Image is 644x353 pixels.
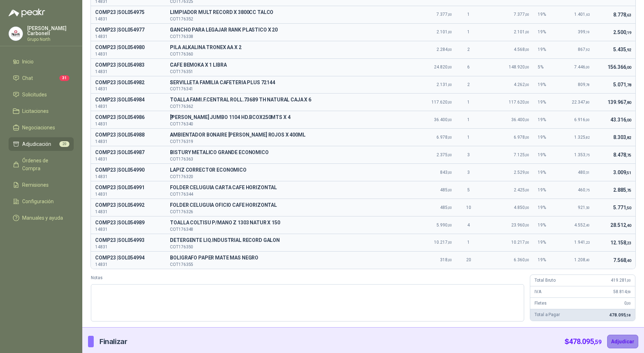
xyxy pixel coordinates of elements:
[436,12,452,17] span: 7.377
[440,205,452,210] span: 485
[170,61,406,70] span: CAFE BEMOKA X 1 LIBRA
[533,23,559,41] td: 19 %
[514,257,529,262] span: 6.360
[448,153,452,157] span: ,00
[626,135,631,140] span: ,82
[9,178,74,192] a: Remisiones
[514,82,529,87] span: 4.262
[95,26,161,34] p: COMP23 | SOL054977
[170,43,406,52] span: PILA ALKALINA TRONEX AA X 2
[456,164,481,181] td: 3
[436,82,452,87] span: 2.131
[9,104,74,118] a: Licitaciones
[533,199,559,216] td: 19 %
[448,65,452,69] span: ,00
[626,290,631,294] span: ,59
[514,29,529,34] span: 2.101
[626,241,631,245] span: ,23
[585,118,590,122] span: ,00
[170,43,406,52] p: P
[585,30,590,34] span: ,19
[440,170,452,175] span: 843
[170,17,406,21] p: COT176352
[625,313,631,317] span: ,58
[585,135,590,139] span: ,82
[456,251,481,268] td: 20
[525,188,529,192] span: ,00
[626,48,631,52] span: ,92
[514,205,529,210] span: 4.850
[626,223,631,228] span: ,40
[594,339,601,345] span: ,59
[9,121,74,134] a: Negociaciones
[170,219,406,227] span: TOALLA COLTISU P/MANO Z 1303 NATUR X 150
[95,148,161,157] p: COMP23 | SOL054987
[525,83,529,87] span: ,00
[533,251,559,268] td: 19 %
[608,99,631,105] span: 139.967
[91,275,524,281] label: Notas
[95,219,161,227] p: COMP23 | SOL054989
[440,187,452,192] span: 485
[22,107,49,115] span: Licitaciones
[448,83,452,87] span: ,00
[95,52,161,56] p: 14831
[170,183,406,192] p: F
[170,96,406,104] p: T
[95,78,161,87] p: COMP23 | SOL054982
[514,12,529,17] span: 7.377
[95,175,161,179] p: 14831
[626,188,631,193] span: ,75
[456,41,481,58] td: 2
[436,135,452,140] span: 6.978
[9,9,45,17] img: Logo peakr
[170,210,406,214] p: COT176326
[535,288,541,295] p: IVA
[95,113,161,122] p: COMP23 | SOL054986
[626,13,631,18] span: ,63
[95,131,161,139] p: COMP23 | SOL054988
[448,240,452,244] span: ,00
[170,219,406,227] p: T
[448,100,452,104] span: ,00
[170,113,406,122] p: P
[95,210,161,214] p: 14831
[585,240,590,244] span: ,23
[456,58,481,76] td: 6
[626,206,631,210] span: ,50
[448,223,452,227] span: ,00
[170,113,406,122] span: [PERSON_NAME] JUMBO 1104 HD.BCOX250MTS X 4
[170,8,406,17] p: L
[22,124,55,132] span: Negociaciones
[95,201,161,210] p: COMP23 | SOL054992
[170,34,406,39] p: COT176338
[170,87,406,91] p: COT176341
[9,88,74,101] a: Solicitudes
[574,223,590,228] span: 4.552
[610,117,631,123] span: 43.316
[170,122,406,126] p: COT176340
[434,117,452,122] span: 36.400
[511,240,529,245] span: 10.217
[514,187,529,192] span: 2.425
[585,83,590,87] span: ,78
[585,13,590,16] span: ,63
[514,47,529,52] span: 4.568
[22,214,63,222] span: Manuales y ayuda
[22,181,49,189] span: Remisiones
[22,140,51,148] span: Adjudicación
[27,26,74,36] p: [PERSON_NAME] Carbonell
[578,82,590,87] span: 809
[525,13,529,16] span: ,00
[533,146,559,164] td: 19 %
[533,6,559,23] td: 19 %
[436,29,452,34] span: 2.101
[170,104,406,109] p: COT176362
[626,278,631,282] span: ,00
[525,258,529,262] span: ,00
[170,254,406,262] span: BOLIGRAFO PAPER MATE MAS NEGRO
[95,96,161,104] p: COMP23 | SOL054984
[609,313,631,318] span: 478.095
[574,135,590,140] span: 1.325
[572,100,590,105] span: 22.347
